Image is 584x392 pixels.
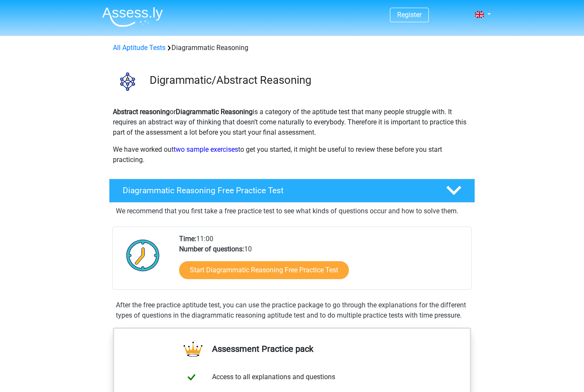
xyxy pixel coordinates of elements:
[109,63,146,100] img: diagrammatic reasoning
[179,261,349,279] a: Start Diagrammatic Reasoning Free Practice Test
[116,206,468,216] p: We recommend that you first take a free practice test to see what kinds of questions occur and ho...
[173,234,471,289] div: 11:00 10
[102,7,163,27] img: Assessly
[112,300,472,321] div: After the free practice aptitude test, you can use the practice package to go through the explana...
[397,11,422,19] a: Register
[113,108,170,116] b: Abstract reasoning
[174,145,238,153] a: two sample exercises
[179,235,196,243] b: Time:
[176,108,253,116] b: Diagrammatic Reasoning
[179,245,244,253] b: Number of questions:
[113,144,471,165] p: We have worked out to get you started, it might be useful to review these before you start practi...
[123,186,432,195] h4: Diagrammatic Reasoning Free Practice Test
[150,74,468,87] h3: Digrammatic/Abstract Reasoning
[106,179,478,203] a: Diagrammatic Reasoning Free Practice Test
[113,107,471,138] p: or is a category of the aptitude test that many people struggle with. It requires an abstract way...
[121,234,165,277] img: Clock
[113,44,165,52] a: All Aptitude Tests
[109,43,475,53] div: Diagrammatic Reasoning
